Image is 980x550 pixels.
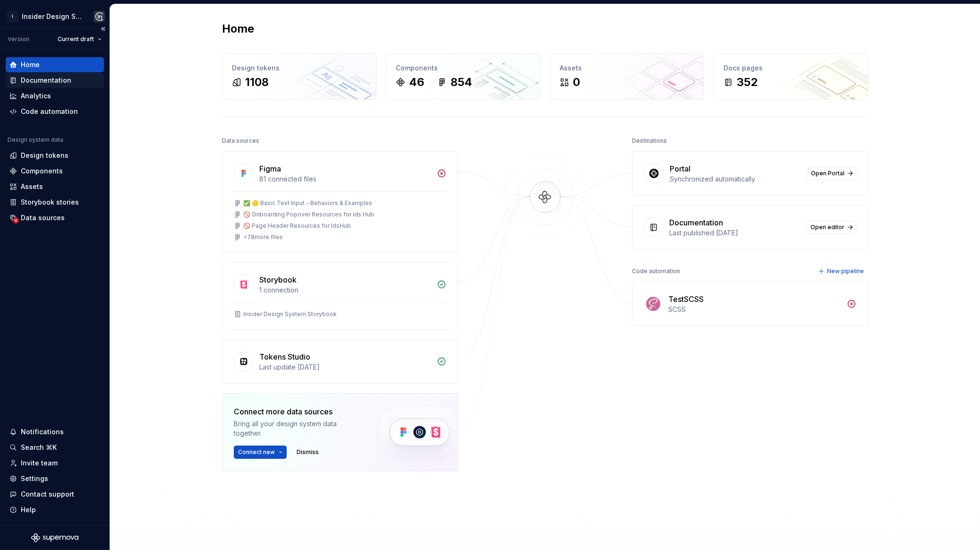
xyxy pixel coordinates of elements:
[222,134,259,147] div: Data sources
[573,75,580,90] div: 0
[7,11,18,22] div: I
[386,53,540,100] a: Components46854
[222,53,376,100] a: Design tokens1108
[21,505,36,515] div: Help
[21,60,40,69] div: Home
[259,362,431,372] div: Last update [DATE]
[234,446,287,459] button: Connect new
[811,170,844,177] span: Open Portal
[222,151,458,253] a: Figma81 connected files✅ 🟡 Basic Text Input - Behaviors & Examples🚫 Onboarding Popover Resources ...
[297,448,319,456] span: Dismiss
[21,166,63,176] div: Components
[2,6,108,26] button: IInsider Design SystemCagdas yildirim
[810,223,844,231] span: Open editor
[6,210,104,225] a: Data sources
[259,163,281,174] div: Figma
[806,221,856,234] a: Open editor
[222,262,458,330] a: Storybook1 connectionInsider Design System Storybook
[243,222,351,230] div: 🚫 Page Header Resources for IdsHub
[815,265,868,278] button: New pipeline
[6,455,104,471] a: Invite team
[21,458,58,468] div: Invite team
[53,33,106,46] button: Current draft
[21,443,57,452] div: Search ⌘K
[259,351,310,362] div: Tokens Studio
[6,57,104,72] a: Home
[396,63,530,73] div: Components
[737,75,758,90] div: 352
[670,174,801,184] div: Synchronized automatically
[243,233,283,241] div: + 78 more files
[807,167,856,180] a: Open Portal
[550,53,704,100] a: Assets0
[6,424,104,439] button: Notifications
[21,198,79,207] div: Storybook stories
[669,217,723,228] div: Documentation
[6,502,104,517] button: Help
[243,310,337,318] div: Insider Design System Storybook
[243,199,372,207] div: ✅ 🟡 Basic Text Input - Behaviors & Examples
[669,228,801,238] div: Last published [DATE]
[21,107,78,116] div: Code automation
[292,446,323,459] button: Dismiss
[632,134,667,147] div: Destinations
[632,265,680,278] div: Code automation
[724,63,858,73] div: Docs pages
[21,474,48,483] div: Settings
[96,22,110,35] button: Collapse sidebar
[238,448,275,456] span: Connect new
[31,533,78,542] svg: Supernova Logo
[6,179,104,194] a: Assets
[8,35,29,43] div: Version
[560,63,694,73] div: Assets
[21,76,71,85] div: Documentation
[58,35,94,43] span: Current draft
[21,490,74,499] div: Contact support
[21,182,43,191] div: Assets
[714,53,868,100] a: Docs pages352
[259,285,431,295] div: 1 connection
[245,75,269,90] div: 1108
[222,21,254,36] h2: Home
[21,151,68,160] div: Design tokens
[6,163,104,179] a: Components
[6,440,104,455] button: Search ⌘K
[259,274,297,285] div: Storybook
[234,406,361,417] div: Connect more data sources
[259,174,431,184] div: 81 connected files
[22,12,82,21] div: Insider Design System
[6,471,104,486] a: Settings
[94,11,105,22] img: Cagdas yildirim
[222,339,458,384] a: Tokens StudioLast update [DATE]
[668,293,704,305] div: TestSCSS
[451,75,472,90] div: 854
[6,88,104,103] a: Analytics
[6,148,104,163] a: Design tokens
[21,427,64,437] div: Notifications
[6,104,104,119] a: Code automation
[234,419,361,438] div: Bring all your design system data together.
[232,63,366,73] div: Design tokens
[409,75,424,90] div: 46
[243,211,374,218] div: 🚫 Onboarding Popover Resources for Ids Hub
[8,136,63,144] div: Design system data
[21,213,65,223] div: Data sources
[827,267,864,275] span: New pipeline
[6,73,104,88] a: Documentation
[21,91,51,101] div: Analytics
[6,487,104,502] button: Contact support
[670,163,690,174] div: Portal
[668,305,841,314] div: SCSS
[6,195,104,210] a: Storybook stories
